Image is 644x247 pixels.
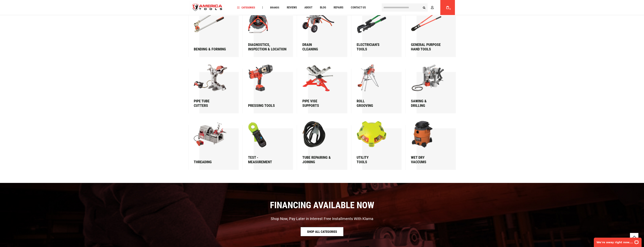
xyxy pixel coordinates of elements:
[285,5,299,10] a: Reviews
[320,6,326,9] span: Blog
[411,42,447,51] div: General Purpose Hand Tools
[411,99,447,108] div: Sawing & Drilling
[248,103,284,108] div: Pressing Tools
[303,5,314,10] a: About
[194,99,230,108] div: Pipe Tube Cutters
[411,121,447,164] a: Wet DryVaccums
[302,99,338,108] div: Pipe Vise Supports
[411,8,447,51] a: General PurposeHand Tools
[318,5,328,10] a: Blog
[357,121,393,164] a: UtilityTools
[302,64,338,108] a: Pipe ViseSupports
[248,42,287,51] div: Diagnostics, Inspection & Location
[194,47,230,51] div: Bending & forming
[357,155,393,164] div: Utility Tools
[236,5,257,10] a: Categories
[357,64,393,108] a: RollGrooving
[189,1,225,15] a: store logo
[449,8,451,10] span: 0
[302,42,338,51] div: Drain Cleaning
[248,121,284,164] a: Test -Measurement
[334,6,343,9] span: Repairs
[248,64,284,108] a: Pressing Tools
[302,155,338,164] div: Tube Repairing & Joining
[304,6,312,9] span: About
[302,8,338,51] a: DrainCleaning
[357,8,393,51] a: Electrician'sTools
[411,64,447,108] a: Sawing &Drilling
[591,235,644,247] iframe: LiveChat chat widget
[194,160,230,164] div: Threading
[248,8,287,51] a: Diagnostics, Inspection & Location
[351,6,366,9] span: Contact Us
[332,5,345,10] a: Repairs
[357,42,393,51] div: Electrician's Tools
[411,155,447,164] div: Wet Dry Vaccums
[194,121,230,164] a: Threading
[271,216,373,221] div: Shop Now, Pay Later in Interest Free Installments With Klarna
[270,6,279,9] span: Brands
[287,6,297,9] span: Reviews
[237,6,255,9] span: Categories
[194,8,230,51] a: Bending & forming
[268,5,281,10] a: Brands
[302,121,338,164] a: Tube Repairing &Joining
[420,4,428,11] button: Search
[194,64,230,108] a: Pipe TubeCutters
[300,227,344,236] a: Shop All Categories
[188,200,456,210] div: Financing Available Now
[248,155,284,164] div: Test - Measurement
[357,99,393,108] div: Roll Grooving
[349,5,367,10] a: Contact Us
[189,1,225,15] img: America Tools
